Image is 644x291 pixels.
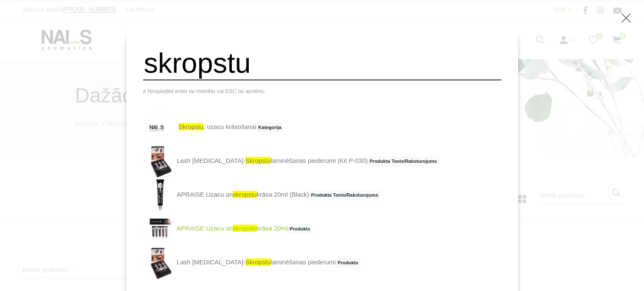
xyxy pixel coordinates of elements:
[143,88,265,94] span: # Nospiediet enter lai meklētu vai ESC lai aizvērtu
[336,258,360,268] span: Produkts
[143,144,439,178] a: Lash [MEDICAL_DATA]-skropstulaminēšanas piederumi (Kit P-030)Produkta Tonis/Raksturojums
[143,46,501,80] input: Meklēt produktus ...
[245,157,270,164] span: skropstu
[143,178,380,212] a: APRAISE Uzacu unskropstukrāsa 20ml (Black)Produkta Tonis/Raksturojums
[143,178,177,212] img: Profesionāla krāsa uzacu un skropstu krāsošanai. Krāsas noturība līdz 8 nedēļām. Iepakojums pared...
[143,246,360,280] a: Lash [MEDICAL_DATA]-skropstulaminēšanas piederumiProdukts
[256,123,283,133] span: Kategorija
[143,110,283,144] a: skropstu, uzacu krāsošanaiKategorija
[368,156,439,167] span: Produkta Tonis/Raksturojums
[143,144,177,178] img: Komplektā ietilpst: Liftinga losjons * 10, Nostiprinošs losjons * 10, Barojošs losjons * 10, Lift...
[233,191,257,198] span: skropstu
[245,258,270,266] span: skropstu
[233,225,257,232] span: skropstu
[179,123,204,130] span: skropstu
[288,224,312,234] span: Produkts
[143,212,312,246] a: APRAISE Uzacu unskropstukrāsa 20mlProdukts
[309,190,380,200] span: Produkta Tonis/Raksturojums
